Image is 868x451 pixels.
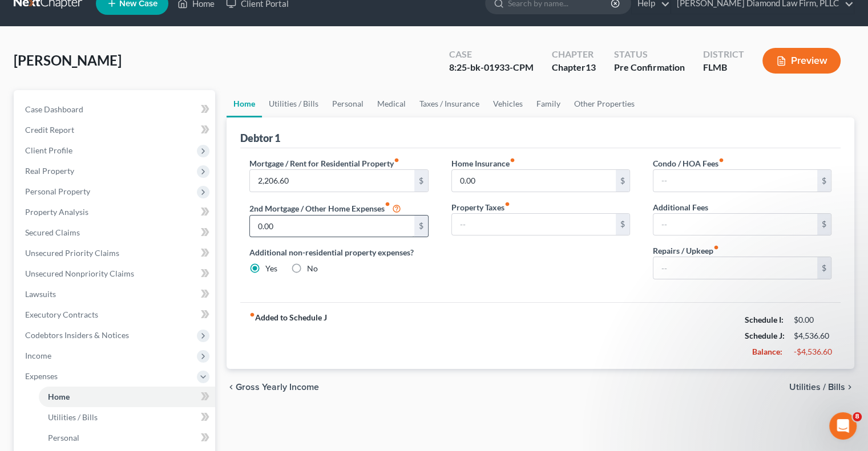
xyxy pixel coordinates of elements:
[616,214,629,235] div: $
[653,257,817,279] input: --
[653,157,724,169] label: Condo / HOA Fees
[17,291,212,324] div: Statement of Financial Affairs - Attorney or Credit Counseling Fees
[16,243,215,263] a: Unsecured Priority Claims
[23,144,191,156] div: Send us a message
[17,237,212,258] div: Attorney's Disclosure of Compensation
[552,61,596,74] div: Chapter
[530,90,567,117] a: Family
[23,100,205,120] p: How can we help?
[249,157,399,169] label: Mortgage / Rent for Residential Property
[14,52,122,68] span: [PERSON_NAME]
[249,312,255,318] i: fiber_manual_record
[17,188,212,211] button: Search for help
[703,48,744,61] div: District
[817,214,831,235] div: $
[76,346,152,392] button: Messages
[16,202,215,222] a: Property Analysis
[17,216,212,237] div: Form Preview Helper
[718,157,724,163] i: fiber_manual_record
[713,245,719,250] i: fiber_manual_record
[25,248,119,258] span: Unsecured Priority Claims
[11,134,217,177] div: Send us a messageWe typically reply in a few hours
[262,90,325,117] a: Utilities / Bills
[614,61,685,74] div: Pre Confirmation
[789,383,845,392] span: Utilities / Bills
[653,214,817,235] input: --
[370,90,413,117] a: Medical
[23,262,191,286] div: Statement of Financial Affairs - Gross Yearly Income (Other)
[16,263,215,284] a: Unsecured Nonpriority Claims
[817,257,831,279] div: $
[16,304,215,325] a: Executory Contracts
[39,387,215,407] a: Home
[449,48,534,61] div: Case
[39,407,215,428] a: Utilities / Bills
[25,207,88,217] span: Property Analysis
[616,170,629,192] div: $
[653,170,817,192] input: --
[39,428,215,448] a: Personal
[586,62,596,72] span: 13
[155,18,178,41] img: Profile image for Emma
[16,120,215,140] a: Credit Report
[752,347,782,356] strong: Balance:
[653,245,719,257] label: Repairs / Upkeep
[250,170,414,192] input: --
[794,314,831,326] div: $0.00
[745,331,785,340] strong: Schedule J:
[25,166,74,176] span: Real Property
[25,310,98,319] span: Executory Contracts
[385,201,390,207] i: fiber_manual_record
[23,26,89,36] img: logo
[250,216,414,237] input: --
[196,18,217,39] div: Close
[25,227,80,237] span: Secured Claims
[394,157,399,163] i: fiber_manual_record
[510,157,515,163] i: fiber_manual_record
[48,392,70,401] span: Home
[249,201,401,215] label: 2nd Mortgage / Other Home Expenses
[249,312,327,360] strong: Added to Schedule J
[23,81,205,100] p: Hi there!
[181,375,199,383] span: Help
[504,201,510,207] i: fiber_manual_record
[23,241,191,253] div: Attorney's Disclosure of Compensation
[25,289,56,299] span: Lawsuits
[817,170,831,192] div: $
[413,90,486,117] a: Taxes / Insurance
[451,201,510,213] label: Property Taxes
[265,263,277,274] label: Yes
[853,412,862,421] span: 8
[452,170,616,192] input: --
[25,371,58,381] span: Expenses
[414,170,428,192] div: $
[17,258,212,291] div: Statement of Financial Affairs - Gross Yearly Income (Other)
[829,412,857,440] iframe: Intercom live chat
[789,383,854,392] button: Utilities / Bills chevron_right
[762,48,841,74] button: Preview
[23,220,191,232] div: Form Preview Helper
[16,99,215,120] a: Case Dashboard
[794,346,831,357] div: -$4,536.60
[486,90,530,117] a: Vehicles
[25,104,83,114] span: Case Dashboard
[236,383,319,392] span: Gross Yearly Income
[23,194,92,206] span: Search for help
[16,222,215,243] a: Secured Claims
[25,330,129,340] span: Codebtors Insiders & Notices
[25,186,90,196] span: Personal Property
[452,214,616,235] input: --
[25,351,51,360] span: Income
[95,375,134,383] span: Messages
[25,375,51,383] span: Home
[614,48,685,61] div: Status
[25,125,74,135] span: Credit Report
[240,131,280,145] div: Debtor 1
[16,284,215,304] a: Lawsuits
[653,201,708,213] label: Additional Fees
[134,18,156,41] img: Profile image for Lindsey
[249,246,428,258] label: Additional non-residential property expenses?
[23,156,191,168] div: We typically reply in a few hours
[845,383,854,392] i: chevron_right
[227,383,236,392] i: chevron_left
